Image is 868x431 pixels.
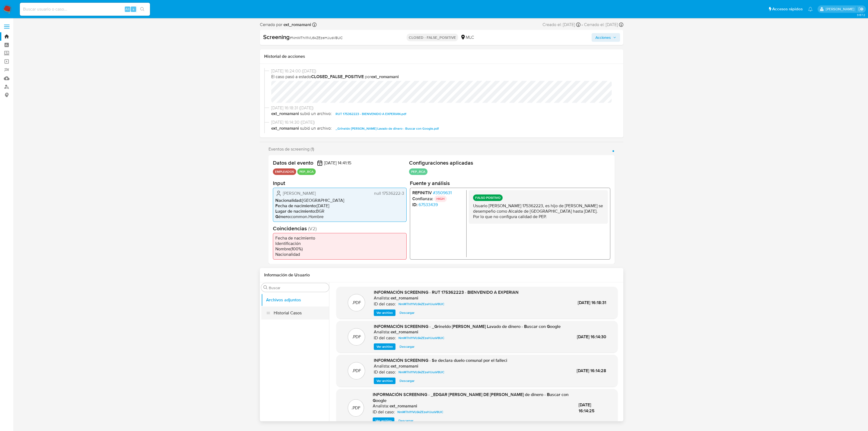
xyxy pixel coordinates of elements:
span: [DATE] 16:14:30 [577,334,606,340]
span: Descargar [398,418,413,423]
span: NmMThl11VL6kZEzeHJusV8UC [397,409,443,415]
h6: ext_romamani [391,363,418,369]
button: Descargar [396,417,416,424]
h6: ext_romamani [391,295,418,301]
span: Cerrado por [260,22,311,28]
p: Analista: [373,403,389,409]
a: NmMThl11VL6kZEzeHJusV8UC [395,409,445,415]
p: .PDF [352,368,361,374]
b: ext_romamani [282,21,311,28]
div: Cerrado el: [DATE] [584,22,623,28]
span: _Grineldo [PERSON_NAME] Lavado de dinero - Buscar con Google.pdf [336,125,439,132]
a: Notificaciones [808,7,813,11]
p: .PDF [352,334,361,340]
b: ext_romamani [271,111,299,117]
span: [DATE] 16:18:31 ([DATE]) [271,105,617,111]
p: ID del caso: [374,335,396,341]
span: Descargar [400,344,414,349]
h1: Información de Usuario [264,272,310,278]
button: Descargar [397,378,417,384]
p: Analista: [374,329,390,335]
p: .PDF [352,300,361,306]
button: Historial Casos [261,307,329,320]
h6: ext_romamani [390,403,417,409]
span: Ver archivo [376,344,393,349]
b: ext_romamani [371,74,399,80]
p: ID del caso: [374,369,396,375]
span: Ver archivo [376,378,393,384]
span: El caso pasó a estado por [271,74,617,80]
button: Ver archivo [374,309,395,316]
div: Creado el: [DATE] [542,22,580,28]
span: [DATE] 16:14:25 [579,402,595,414]
span: subió un archivo: [300,111,332,117]
button: RUT 175362223 - BIENVENIDO A EXPERIAN.pdf [333,111,409,117]
a: NmMThl11VL6kZEzeHJusV8UC [396,335,446,341]
button: Ver archivo [374,343,395,350]
p: camilafernanda.paredessaldano@mercadolibre.cl [826,7,856,12]
h1: Historial de acciones [264,54,619,59]
b: ext_romamani [271,125,299,132]
div: MLC [460,34,474,40]
a: NmMThl11VL6kZEzeHJusV8UC [396,369,446,375]
span: s [133,7,134,12]
button: Buscar [263,285,268,290]
span: [DATE] 16:18:31 [578,299,606,306]
button: Ver archivo [374,378,395,384]
span: Alt [125,7,130,12]
span: INFORMACIÓN SCREENING - _EDGAR [PERSON_NAME] DE [PERSON_NAME] de dinero - Buscar con Google [373,391,569,404]
span: INFORMACIÓN SCREENING - Se declara duelo comunal por el falleci [374,357,507,363]
button: search-icon [137,5,148,13]
p: CLOSED - FALSE_POSITIVE [407,34,458,41]
p: .PDF [352,405,360,411]
span: RUT 175362223 - BIENVENIDO A EXPERIAN.pdf [336,111,406,117]
span: Descargar [400,378,414,384]
span: NmMThl11VL6kZEzeHJusV8UC [398,301,444,307]
button: _Grineldo [PERSON_NAME] Lavado de dinero - Buscar con Google.pdf [333,125,442,132]
p: ID del caso: [373,409,395,415]
span: NmMThl11VL6kZEzeHJusV8UC [398,369,444,375]
span: [DATE] 16:24:00 ([DATE]) [271,68,617,74]
span: Ver archivo [376,310,393,315]
a: NmMThl11VL6kZEzeHJusV8UC [396,301,446,307]
p: Analista: [374,363,390,369]
span: - [582,22,583,28]
span: INFORMACIÓN SCREENING - RUT 175362223 - BIENVENIDO A EXPERIAN [374,289,519,295]
b: Screening [263,33,290,41]
span: Descargar [400,310,414,315]
span: Accesos rápidos [772,6,803,12]
span: subió un archivo: [300,125,332,132]
button: Ver archivo [373,417,394,424]
button: Acciones [592,33,620,42]
button: Descargar [397,309,417,316]
span: [DATE] 16:14:28 [577,368,606,374]
span: NmMThl11VL6kZEzeHJusV8UC [398,335,444,341]
button: Descargar [397,343,417,350]
p: Analista: [374,295,390,301]
h6: ext_romamani [391,329,418,335]
span: Ver archivo [375,418,392,423]
p: ID del caso: [374,301,396,307]
span: [DATE] 16:14:30 ([DATE]) [271,119,617,125]
b: CLOSED_FALSE_POSITIVE [311,74,364,80]
span: Acciones [595,33,611,42]
input: Buscar usuario o caso... [20,6,150,13]
a: Salir [858,6,864,12]
button: Archivos adjuntos [261,293,329,307]
span: # NmMThl11VL6kZEzeHJusV8UC [290,35,343,40]
span: INFORMACIÓN SCREENING - _Grineldo [PERSON_NAME] Lavado de dinero - Buscar con Google [374,323,561,330]
input: Buscar [269,285,327,290]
